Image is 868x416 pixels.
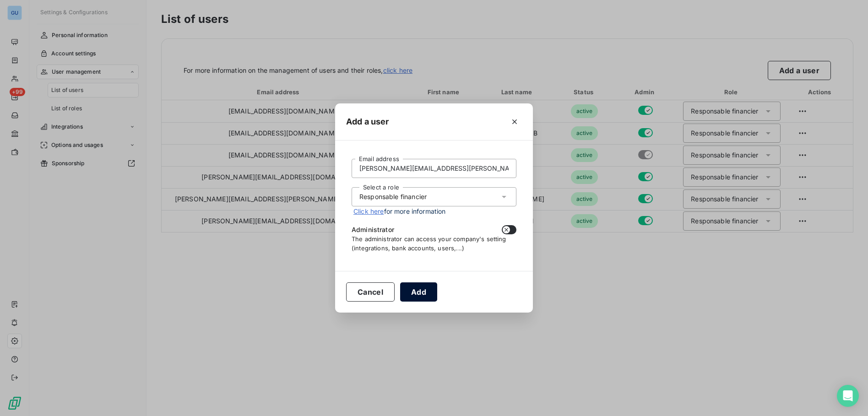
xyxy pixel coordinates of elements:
div: Open Intercom Messenger [837,385,859,407]
span: for more information [353,206,446,216]
span: Administrator [352,225,394,234]
button: Add [400,282,437,302]
div: Responsable financier [359,192,427,201]
h5: Add a user [346,115,389,128]
input: placeholder [352,159,516,178]
button: Cancel [346,282,395,302]
span: The administrator can access your company's setting (integrations, bank accounts, users,...) [352,235,506,252]
a: Click here [353,207,384,215]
